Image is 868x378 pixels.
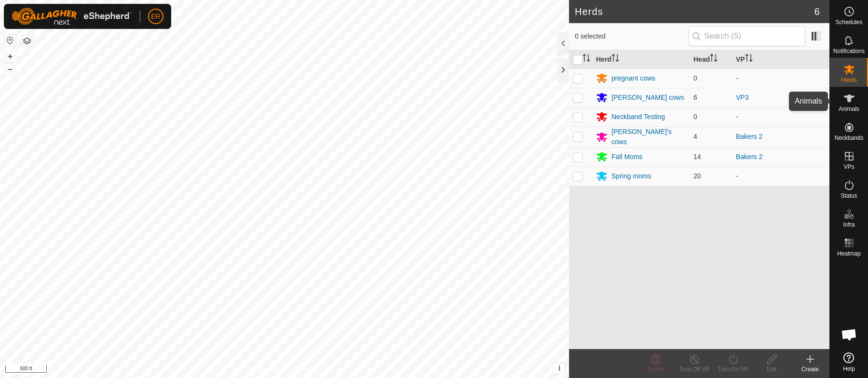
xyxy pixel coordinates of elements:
[835,320,864,349] div: Open chat
[732,166,829,186] td: -
[611,152,643,162] div: Fall Moms
[4,51,16,62] button: +
[575,31,689,41] span: 0 selected
[814,4,820,19] span: 6
[843,222,854,228] span: Infra
[693,94,697,101] span: 6
[736,153,762,161] a: Bakers 2
[12,8,132,25] img: Gallagher Logo
[833,48,865,54] span: Notifications
[693,113,697,121] span: 0
[791,365,829,374] div: Create
[4,63,16,75] button: –
[4,35,16,46] button: Reset Map
[732,107,829,126] td: -
[21,35,33,47] button: Map Layers
[690,50,732,69] th: Head
[835,19,862,25] span: Schedules
[554,363,565,374] button: i
[837,251,861,256] span: Heatmap
[151,12,160,22] span: ER
[558,364,560,372] span: i
[830,349,868,376] a: Help
[611,55,619,63] p-sorticon: Activate to sort
[611,73,655,83] div: pregnant cows
[611,112,665,122] div: Neckband Testing
[693,74,697,82] span: 0
[693,133,697,140] span: 4
[294,365,323,374] a: Contact Us
[736,94,748,101] a: VP3
[611,127,686,147] div: [PERSON_NAME]'s cows
[611,171,651,181] div: Spring moms
[843,164,854,170] span: VPs
[693,153,701,161] span: 14
[693,172,701,180] span: 20
[583,55,590,63] p-sorticon: Activate to sort
[752,365,791,374] div: Edit
[841,193,857,199] span: Status
[834,135,863,141] span: Neckbands
[736,133,762,140] a: Bakers 2
[843,366,855,372] span: Help
[675,365,714,374] div: Turn Off VP
[575,6,814,17] h2: Herds
[246,365,283,374] a: Privacy Policy
[689,26,805,46] input: Search (S)
[714,365,752,374] div: Turn On VP
[841,77,856,83] span: Herds
[648,366,665,373] span: Delete
[732,68,829,88] td: -
[732,50,829,69] th: VP
[839,106,859,112] span: Animals
[611,93,684,103] div: [PERSON_NAME] cows
[745,55,753,63] p-sorticon: Activate to sort
[710,55,718,63] p-sorticon: Activate to sort
[592,50,690,69] th: Herd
